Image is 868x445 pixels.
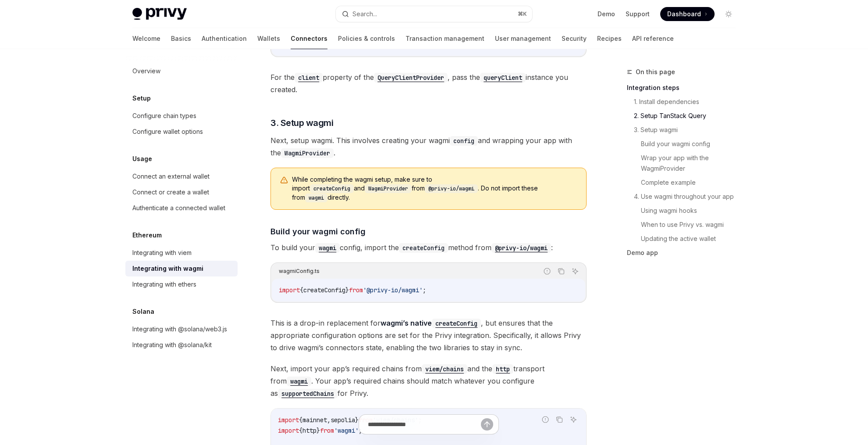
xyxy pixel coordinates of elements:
[280,176,288,185] svg: Warning
[480,73,526,82] a: queryClient
[381,319,481,327] a: wagmi’s nativecreateConfig
[641,232,743,246] a: Updating the active wallet
[491,243,551,253] code: @privy-io/wagmi
[132,93,151,104] h5: Setup
[641,151,743,176] a: Wrap your app with the WagmiProvider
[132,126,203,137] div: Configure wallet options
[278,389,338,398] a: supportedChains
[281,148,334,158] code: WagmiProvider
[125,200,238,216] a: Authenticate a connected wallet
[270,71,587,96] span: For the property of the , pass the instance you created.
[562,28,587,49] a: Security
[202,28,247,49] a: Authentication
[279,266,320,277] div: wagmiConfig.ts
[352,9,377,19] div: Search...
[722,7,736,21] button: Toggle dark mode
[132,248,192,258] div: Integrating with viem
[270,317,587,354] span: This is a drop-in replacement for , but ensures that the appropriate configuration options are se...
[132,340,212,350] div: Integrating with @solana/kit
[338,28,395,49] a: Policies & controls
[641,218,743,232] a: When to use Privy vs. wagmi
[634,123,743,137] a: 3. Setup wagmi
[598,10,615,18] a: Demo
[132,306,154,317] h5: Solana
[491,243,551,252] a: @privy-io/wagmi
[292,175,577,202] span: While completing the wagmi setup, make sure to import and from . Do not import these from directly.
[310,184,354,193] code: createConfig
[125,184,238,200] a: Connect or create a wallet
[171,28,191,49] a: Basics
[132,8,187,20] img: light logo
[597,28,622,49] a: Recipes
[270,241,587,254] span: To build your config, import the method from :
[634,95,743,109] a: 1. Install dependencies
[279,286,300,294] span: import
[125,276,238,292] a: Integrating with ethers
[481,418,493,431] button: Send message
[541,266,553,277] button: Report incorrect code
[291,28,327,49] a: Connectors
[636,67,675,77] span: On this page
[422,364,467,373] a: viem/chains
[125,108,238,124] a: Configure chain types
[634,190,743,204] a: 4. Use wagmi throughout your app
[295,73,323,82] a: client
[278,389,338,398] code: supportedChains
[641,137,743,151] a: Build your wagmi config
[125,337,238,353] a: Integrating with @solana/kit
[480,73,526,83] code: queryClient
[336,6,532,22] button: Search...⌘K
[432,319,481,328] code: createConfig
[132,66,160,76] div: Overview
[518,11,527,18] span: ⌘ K
[422,364,467,374] code: viem/chains
[132,263,203,274] div: Integrating with wagmi
[632,28,674,49] a: API reference
[125,169,238,184] a: Connect an external wallet
[125,321,238,337] a: Integrating with @solana/web3.js
[569,266,581,277] button: Ask AI
[287,377,311,386] code: wagmi
[363,286,423,294] span: '@privy-io/wagmi'
[132,187,209,197] div: Connect or create a wallet
[257,28,280,49] a: Wallets
[626,10,650,18] a: Support
[300,286,303,294] span: {
[305,194,327,202] code: wagmi
[132,279,196,290] div: Integrating with ethers
[132,154,152,164] h5: Usage
[450,136,478,146] code: config
[399,243,448,253] code: createConfig
[492,364,513,373] a: http
[634,109,743,123] a: 2. Setup TanStack Query
[641,204,743,218] a: Using wagmi hooks
[627,81,743,95] a: Integration steps
[492,364,513,374] code: http
[132,324,227,334] div: Integrating with @solana/web3.js
[495,28,551,49] a: User management
[270,134,587,159] span: Next, setup wagmi. This involves creating your wagmi and wrapping your app with the .
[315,243,340,252] a: wagmi
[374,73,448,83] code: QueryClientProvider
[132,171,210,182] div: Connect an external wallet
[125,63,238,79] a: Overview
[423,286,426,294] span: ;
[641,176,743,190] a: Complete example
[125,124,238,140] a: Configure wallet options
[132,230,162,240] h5: Ethereum
[406,28,484,49] a: Transaction management
[555,266,567,277] button: Copy the contents from the code block
[349,286,363,294] span: from
[125,245,238,261] a: Integrating with viem
[125,261,238,276] a: Integrating with wagmi
[270,226,366,237] span: Build your wagmi config
[132,28,160,49] a: Welcome
[270,362,587,399] span: Next, import your app’s required chains from and the transport from . Your app’s required chains ...
[374,73,448,82] a: QueryClientProvider
[667,10,701,18] span: Dashboard
[345,286,349,294] span: }
[627,246,743,260] a: Demo app
[132,111,196,121] div: Configure chain types
[270,117,333,129] span: 3. Setup wagmi
[315,243,340,253] code: wagmi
